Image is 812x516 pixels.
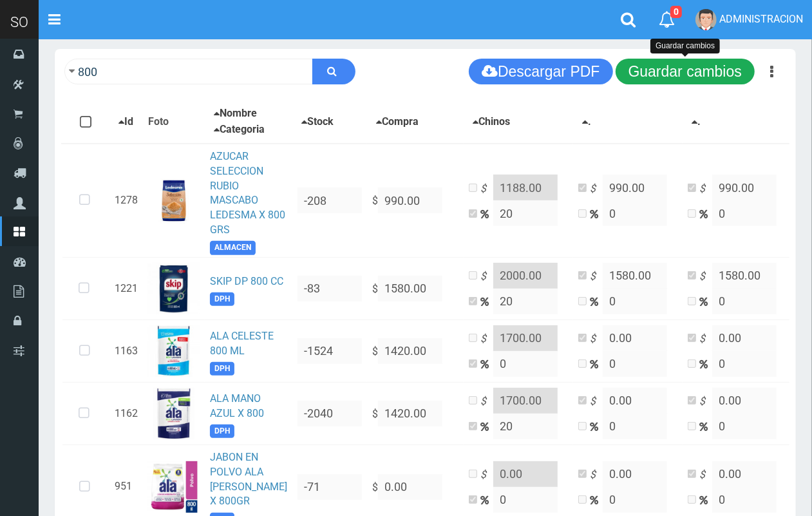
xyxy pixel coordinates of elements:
a: ALA MANO AZUL X 800 [210,392,264,419]
i: $ [480,182,493,196]
span: ADMINISTRACION [719,13,803,25]
td: 1162 [109,382,143,444]
div: Guardar cambios [650,39,720,53]
i: $ [590,468,603,483]
button: Stock [297,114,337,130]
td: $ [367,144,464,258]
a: ALA CELESTE 800 ML [210,330,274,357]
span: ALMACEN [210,241,256,254]
a: JABON EN POLVO ALA [PERSON_NAME] X 800GR [210,451,287,508]
i: $ [699,394,712,409]
button: Descargar PDF [469,59,612,84]
i: $ [480,332,493,347]
button: Guardar cambios [616,59,755,84]
button: . [578,114,595,130]
i: $ [590,182,603,196]
i: $ [480,468,493,483]
a: SKIP DP 800 CC [210,275,283,287]
img: ... [148,263,200,314]
td: 1278 [109,144,143,258]
a: AZUCAR SELECCION RUBIO MASCABO LEDESMA X 800 GRS [210,150,285,236]
button: Compra [372,114,422,130]
span: DPH [210,292,234,306]
i: $ [590,394,603,409]
td: $ [367,320,464,382]
button: Categoria [210,122,269,138]
i: $ [480,269,493,284]
button: Id [115,114,137,130]
span: 0 [670,6,682,18]
button: Chinos [469,114,514,130]
i: $ [590,269,603,284]
img: User Image [695,9,717,30]
td: $ [367,382,464,444]
i: $ [699,332,712,347]
td: 1163 [109,320,143,382]
i: $ [699,468,712,483]
span: DPH [210,425,234,438]
button: Nombre [210,106,261,122]
button: . [688,114,704,130]
i: $ [699,182,712,196]
i: $ [480,394,493,409]
th: Foto [143,100,205,144]
td: 1221 [109,257,143,320]
i: $ [590,332,603,347]
img: ... [148,175,200,226]
input: Ingrese su busqueda [64,59,313,84]
img: ... [148,461,200,513]
td: $ [367,257,464,320]
i: $ [699,269,712,284]
span: DPH [210,362,234,376]
img: ... [148,325,200,377]
img: ... [153,388,194,439]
